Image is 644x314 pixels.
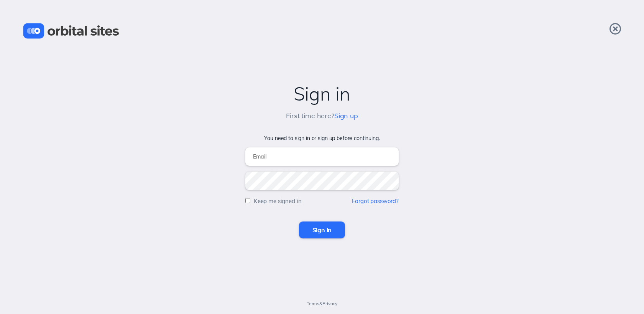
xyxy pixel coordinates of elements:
[286,112,358,120] h5: First time here?
[245,147,399,166] input: Email
[307,301,319,306] a: Terms
[334,111,358,120] a: Sign up
[352,197,399,205] a: Forgot password?
[8,135,636,238] form: You need to sign in or sign up before continuing.
[322,301,337,306] a: Privacy
[254,197,302,205] label: Keep me signed in
[299,221,345,238] input: Sign in
[23,23,119,39] img: Orbital Sites Logo
[8,83,636,104] h2: Sign in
